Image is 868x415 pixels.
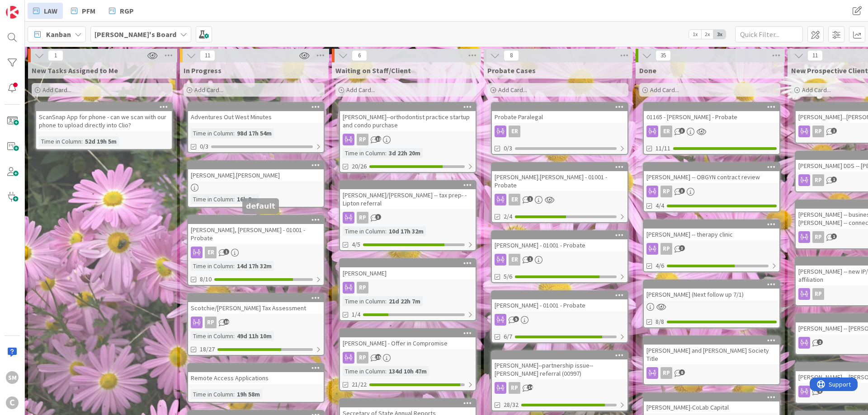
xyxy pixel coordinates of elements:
div: Time in Column [343,366,385,376]
div: [PERSON_NAME], [PERSON_NAME] - 01001 - Probate [188,216,324,244]
div: Time in Column [191,389,233,399]
span: LAW [44,5,57,16]
div: Adventures Out West Minutes [188,111,324,123]
span: Add Card... [802,86,831,94]
span: 2x [701,30,713,39]
span: PFM [82,5,95,16]
div: ER [492,126,627,137]
a: Scotchie/[PERSON_NAME] Tax AssessmentRPTime in Column:49d 11h 10m18/27 [187,293,325,356]
span: : [233,194,235,204]
a: LAW [28,3,63,19]
div: Remote Access Applications [188,364,324,384]
span: 1 [831,128,837,134]
a: [PERSON_NAME]RPTime in Column:21d 22h 7m1/4 [339,258,476,321]
div: [PERSON_NAME]-CoLab Capital [644,401,779,413]
div: RP [357,352,368,364]
span: 11 [200,50,215,61]
span: 4/6 [656,261,664,270]
div: [PERSON_NAME] -- OBGYN contract review [644,163,779,183]
b: [PERSON_NAME]'s Board [94,30,176,39]
div: [PERSON_NAME]/[PERSON_NAME] -- tax prep- - Lipton referral [340,181,476,209]
div: [PERSON_NAME] and [PERSON_NAME] Society Title [644,345,779,364]
div: [PERSON_NAME] and [PERSON_NAME] Society Title [644,336,779,364]
div: 19h 58m [235,389,262,399]
span: Probate Cases [487,66,536,75]
span: 28/32 [504,400,519,410]
span: 2 [817,339,823,345]
div: RP [644,186,779,197]
div: 52d 19h 5m [83,136,119,146]
div: RP [340,352,476,364]
div: ER [205,247,217,258]
div: RP [340,282,476,294]
div: RP [357,282,368,294]
span: Waiting on Staff/Client [335,66,411,75]
div: Time in Column [191,128,233,138]
div: RP [340,134,476,145]
span: : [81,136,83,146]
div: Time in Column [39,136,81,146]
div: 98d 17h 54m [235,128,274,138]
div: 01165 - [PERSON_NAME] - Probate [644,111,779,123]
div: [PERSON_NAME] -- therapy clinic [644,220,779,240]
div: 16h 8m [235,194,259,204]
span: : [385,296,387,306]
div: ScanSnap App for phone - can we scan with our phone to upload directly into Clio? [36,111,172,131]
div: [PERSON_NAME]/[PERSON_NAME] -- tax prep- - Lipton referral [340,189,476,209]
div: 21d 22h 7m [387,296,423,306]
img: Visit kanbanzone.com [6,6,19,19]
div: RP [660,243,672,255]
span: New Tasks Assigned to Me [32,66,118,75]
div: [PERSON_NAME]--orthodontist practice startup and condo purchase [340,111,476,131]
div: [PERSON_NAME].[PERSON_NAME] - 01001 - Probate [492,163,627,191]
span: Kanban [46,29,71,40]
div: RP [644,243,779,255]
span: Add Card... [346,86,375,94]
div: 3d 22h 20m [387,148,423,158]
span: 1 [527,256,533,262]
span: Add Card... [650,86,679,94]
span: RGP [120,5,134,16]
span: 1/4 [352,310,360,319]
div: Scotchie/[PERSON_NAME] Tax Assessment [188,302,324,314]
div: [PERSON_NAME] [340,259,476,279]
div: SM [6,371,19,384]
div: Probate Paralegal [492,103,627,123]
span: 8/10 [200,275,212,284]
a: 01165 - [PERSON_NAME] - ProbateER11/11 [643,102,780,155]
span: 1x [689,30,701,39]
span: : [385,226,387,236]
span: : [233,331,235,341]
span: Add Card... [194,86,223,94]
div: [PERSON_NAME] - 01001 - Probate [492,299,627,311]
div: ScanSnap App for phone - can we scan with our phone to upload directly into Clio? [36,103,172,131]
a: [PERSON_NAME] - 01001 - Probate6/7 [491,290,628,343]
span: 3 [679,128,685,134]
a: [PERSON_NAME] -- therapy clinicRP4/6 [643,219,780,272]
div: [PERSON_NAME] - Offer in Compromise [340,329,476,349]
span: 8 [504,50,519,61]
a: [PERSON_NAME]--orthodontist practice startup and condo purchaseRPTime in Column:3d 22h 20m20/26 [339,102,476,173]
div: Adventures Out West Minutes [188,103,324,123]
div: [PERSON_NAME] -- OBGYN contract review [644,171,779,183]
div: [PERSON_NAME] - 01001 - Probate [492,291,627,311]
div: RP [188,317,324,328]
div: RP [812,174,824,186]
span: Support [19,1,41,12]
a: [PERSON_NAME]--partnership issue--[PERSON_NAME] referral (00997)RP28/32 [491,350,628,411]
div: RP [492,382,627,394]
span: : [233,128,235,138]
div: [PERSON_NAME].[PERSON_NAME] - 01001 - Probate [492,171,627,191]
span: 8/8 [656,317,664,326]
div: [PERSON_NAME] -- therapy clinic [644,228,779,240]
div: 49d 11h 10m [235,331,274,341]
span: 1 [527,196,533,202]
a: [PERSON_NAME] (Next follow up 7/1)8/8 [643,280,780,328]
div: [PERSON_NAME] - 01001 - Probate [492,231,627,251]
div: RP [357,212,368,224]
div: [PERSON_NAME] [340,267,476,279]
a: [PERSON_NAME].[PERSON_NAME] - 01001 - ProbateER2/4 [491,162,628,223]
a: [PERSON_NAME] -- OBGYN contract reviewRP4/4 [643,162,780,212]
span: 1 [831,233,837,239]
div: RP [660,186,672,197]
